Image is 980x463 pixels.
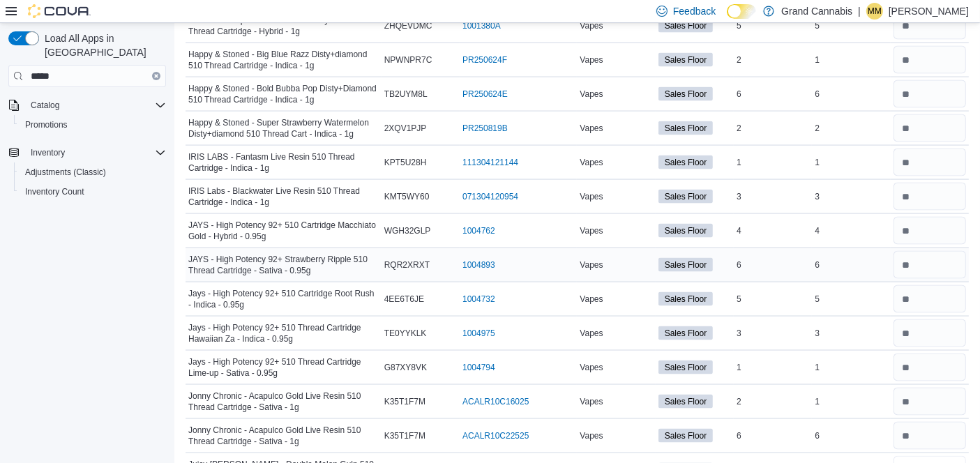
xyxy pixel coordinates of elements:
[658,326,714,340] span: Sales Floor
[462,20,501,31] a: 1001380A
[188,288,379,310] span: Jays - High Potency 92+ 510 Cartridge Root Rush - Indica - 0.95g
[462,225,495,236] a: 1004762
[727,19,728,20] span: Dark Mode
[665,156,707,169] span: Sales Floor
[734,222,812,239] div: 4
[812,17,890,34] div: 5
[188,390,379,413] span: Jonny Chronic - Acapulco Gold Live Resin 510 Thread Cartridge - Sativa - 1g
[665,20,707,32] span: Sales Floor
[812,188,890,205] div: 3
[734,188,812,205] div: 3
[734,17,812,34] div: 5
[188,117,379,139] span: Happy & Stoned - Super Strawberry Watermelon Disty+diamond 510 Thread Cart - Indica - 1g
[188,15,379,37] span: HAZO - Full Spectrum CBD Blueberry Muffins 510 Thread Cartridge - Hybrid - 1g
[384,259,430,271] span: RQR2XRXT
[462,191,518,202] a: 071304120954
[31,100,59,111] span: Catalog
[462,123,508,134] a: PR250819B
[734,154,812,171] div: 1
[580,123,603,134] span: Vapes
[658,155,714,169] span: Sales Floor
[658,121,714,135] span: Sales Floor
[384,294,424,305] span: 4EE6T6JE
[734,291,812,308] div: 5
[734,325,812,342] div: 3
[462,362,495,373] a: 1004794
[14,182,172,202] button: Inventory Count
[25,97,65,114] button: Catalog
[658,19,714,33] span: Sales Floor
[20,183,90,200] a: Inventory Count
[188,151,379,174] span: IRIS LABS - Fantasm Live Resin 510 Thread Cartridge - Indica - 1g
[384,191,430,202] span: KMT5WY60
[188,185,379,208] span: IRIS Labs - Blackwater Live Resin 510 Thread Cartridge - Indica - 1g
[25,144,166,161] span: Inventory
[188,322,379,344] span: Jays - High Potency 92+ 510 Thread Cartridge Hawaiian Za - Indica - 0.95g
[188,254,379,276] span: JAYS - High Potency 92+ Strawberry Ripple 510 Thread Cartridge - Sativa - 0.95g
[658,53,714,67] span: Sales Floor
[462,328,495,339] a: 1004975
[734,120,812,137] div: 2
[812,291,890,308] div: 5
[665,190,707,203] span: Sales Floor
[665,259,707,271] span: Sales Floor
[580,396,603,407] span: Vapes
[727,4,756,19] input: Dark Mode
[665,122,707,135] span: Sales Floor
[665,430,707,442] span: Sales Floor
[734,393,812,410] div: 2
[20,183,166,200] span: Inventory Count
[580,259,603,271] span: Vapes
[14,115,172,135] button: Promotions
[20,116,166,133] span: Promotions
[858,3,861,20] p: |
[188,425,379,447] span: Jonny Chronic - Acapulco Gold Live Resin 510 Thread Cartridge - Sativa - 1g
[812,120,890,137] div: 2
[658,395,714,409] span: Sales Floor
[462,294,495,305] a: 1004732
[384,20,432,31] span: ZHQEVDMC
[812,154,890,171] div: 1
[665,225,707,237] span: Sales Floor
[812,86,890,103] div: 6
[3,96,172,115] button: Catalog
[734,359,812,376] div: 1
[812,325,890,342] div: 3
[28,4,91,18] img: Cova
[889,3,969,20] p: [PERSON_NAME]
[658,224,714,238] span: Sales Floor
[580,430,603,441] span: Vapes
[188,220,379,242] span: JAYS - High Potency 92+ 510 Cartridge Macchiato Gold - Hybrid - 0.95g
[39,31,166,59] span: Load All Apps in [GEOGRAPHIC_DATA]
[580,191,603,202] span: Vapes
[152,72,160,80] button: Clear input
[781,3,852,20] p: Grand Cannabis
[665,88,707,100] span: Sales Floor
[580,20,603,31] span: Vapes
[384,430,425,441] span: K35T1F7M
[462,54,507,66] a: PR250624F
[384,54,432,66] span: NPWNPR7C
[658,292,714,306] span: Sales Floor
[462,89,508,100] a: PR250624E
[665,361,707,374] span: Sales Floor
[580,225,603,236] span: Vapes
[8,90,166,238] nav: Complex example
[580,54,603,66] span: Vapes
[812,222,890,239] div: 4
[462,157,518,168] a: 111304121144
[580,157,603,168] span: Vapes
[665,293,707,305] span: Sales Floor
[25,167,106,178] span: Adjustments (Classic)
[14,162,172,182] button: Adjustments (Classic)
[384,396,425,407] span: K35T1F7M
[665,327,707,340] span: Sales Floor
[384,89,428,100] span: TB2UYM8L
[462,259,495,271] a: 1004893
[658,429,714,443] span: Sales Floor
[188,356,379,379] span: Jays - High Potency 92+ 510 Thread Cartridge Lime-up - Sativa - 0.95g
[665,54,707,66] span: Sales Floor
[25,97,166,114] span: Catalog
[812,52,890,68] div: 1
[812,359,890,376] div: 1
